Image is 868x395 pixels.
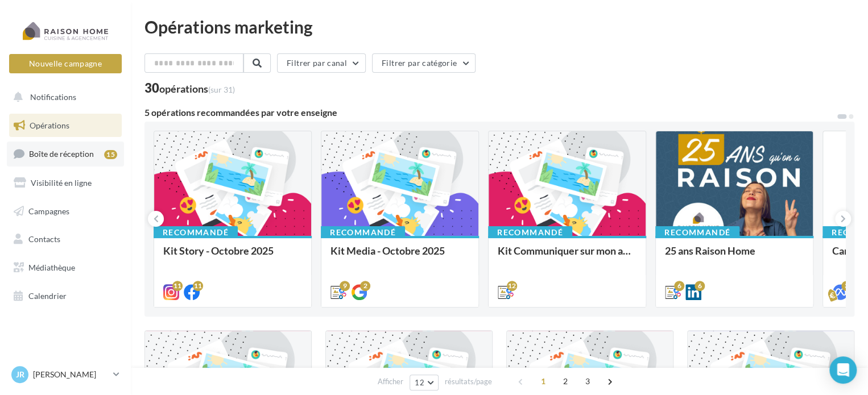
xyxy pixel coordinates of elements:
[104,150,117,159] div: 15
[578,372,597,390] span: 3
[31,178,92,188] span: Visibilité en ligne
[9,364,122,385] a: Jr [PERSON_NAME]
[498,245,636,268] div: Kit Communiquer sur mon activité
[7,227,124,251] a: Contacts
[28,263,75,272] span: Médiathèque
[277,53,366,73] button: Filtrer par canal
[163,245,302,268] div: Kit Story - Octobre 2025
[144,82,235,94] div: 30
[28,206,69,215] span: Campagnes
[144,108,836,117] div: 5 opérations recommandées par votre enseigne
[7,284,124,308] a: Calendrier
[7,256,124,280] a: Médiathèque
[7,199,124,223] a: Campagnes
[172,281,183,291] div: 11
[841,281,852,291] div: 3
[372,53,476,73] button: Filtrer par catégorie
[655,226,739,239] div: Recommandé
[415,378,424,387] span: 12
[378,376,403,387] span: Afficher
[144,18,854,35] div: Opérations marketing
[29,149,94,159] span: Boîte de réception
[340,281,350,291] div: 9
[7,171,124,195] a: Visibilité en ligne
[7,85,119,109] button: Notifications
[360,281,370,291] div: 2
[9,54,122,73] button: Nouvelle campagne
[159,84,235,94] div: opérations
[193,281,203,291] div: 11
[507,281,517,291] div: 12
[28,234,60,244] span: Contacts
[695,281,705,291] div: 6
[30,120,69,130] span: Opérations
[7,114,124,138] a: Opérations
[534,372,552,390] span: 1
[665,245,804,268] div: 25 ans Raison Home
[16,369,24,380] span: Jr
[556,372,574,390] span: 2
[33,369,109,380] p: [PERSON_NAME]
[488,226,572,239] div: Recommandé
[7,142,124,166] a: Boîte de réception15
[28,291,67,301] span: Calendrier
[445,376,492,387] span: résultats/page
[208,85,235,94] span: (sur 31)
[330,245,469,268] div: Kit Media - Octobre 2025
[30,92,76,102] span: Notifications
[410,375,439,390] button: 12
[321,226,405,239] div: Recommandé
[674,281,684,291] div: 6
[829,356,857,384] div: Open Intercom Messenger
[154,226,238,239] div: Recommandé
